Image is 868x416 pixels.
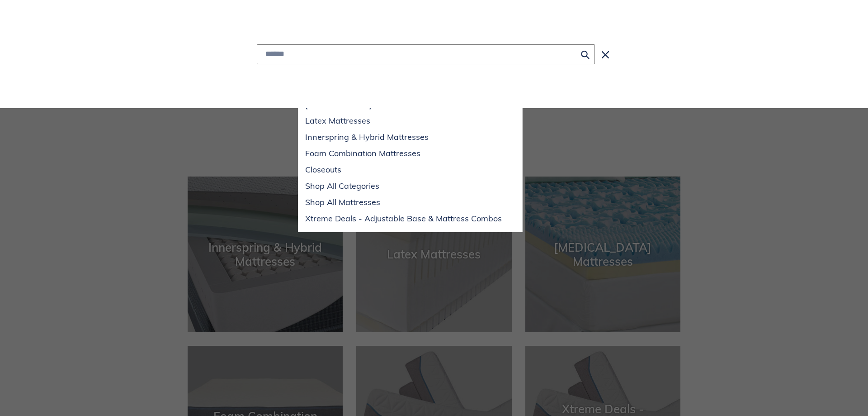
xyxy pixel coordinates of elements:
input: Search [257,44,595,64]
a: Shop All Mattresses [298,194,509,210]
a: Closeouts [298,162,509,178]
a: Shop All Categories [298,178,509,194]
span: Foam Combination Mattresses [305,148,420,159]
a: Foam Combination Mattresses [298,145,509,162]
a: Innerspring & Hybrid Mattresses [298,129,509,145]
span: Xtreme Deals - Adjustable Base & Mattress Combos [305,213,502,224]
span: Closeouts [305,164,341,175]
span: Latex Mattresses [305,115,370,126]
span: Shop All Mattresses [305,197,380,208]
a: Xtreme Deals - Adjustable Base & Mattress Combos [298,210,509,227]
a: Latex Mattresses [298,113,509,129]
span: Innerspring & Hybrid Mattresses [305,132,429,143]
span: Shop All Categories [305,181,379,191]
